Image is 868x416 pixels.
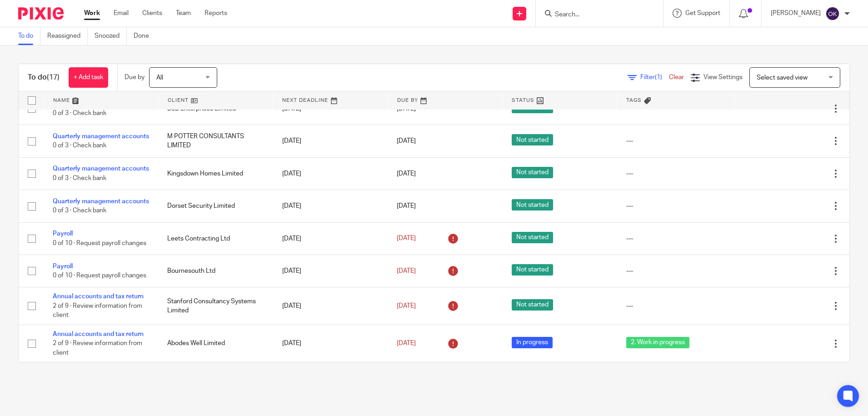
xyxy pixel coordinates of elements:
[626,136,726,145] div: ---
[53,175,106,181] span: 0 of 3 · Check bank
[53,272,146,279] span: 0 of 10 · Request payroll changes
[626,337,689,348] span: 2. Work in progress
[53,133,149,140] a: Quarterly management accounts
[156,75,163,81] span: All
[158,125,273,157] td: M POTTER CONSULTANTS LIMITED
[626,234,726,243] div: ---
[125,73,145,82] p: Due by
[397,303,416,309] span: [DATE]
[512,167,553,178] span: Not started
[158,287,273,325] td: Stanford Consultancy Systems Limited
[626,169,726,178] div: ---
[273,325,388,362] td: [DATE]
[640,74,669,80] span: Filter
[273,157,388,190] td: [DATE]
[18,27,40,45] a: To do
[512,232,553,243] span: Not started
[554,11,636,19] input: Search
[53,207,106,214] span: 0 of 3 · Check bank
[397,138,416,144] span: [DATE]
[53,303,142,319] span: 2 of 9 · Review information from client
[397,203,416,209] span: [DATE]
[158,222,273,255] td: Leets Contracting Ltd
[158,325,273,362] td: Abodes Well Limited
[626,98,642,103] span: Tags
[47,27,88,45] a: Reassigned
[158,255,273,287] td: Bournesouth Ltd
[53,165,149,172] a: Quarterly management accounts
[273,222,388,255] td: [DATE]
[53,331,144,337] a: Annual accounts and tax return
[53,263,73,270] a: Payroll
[53,143,106,149] span: 0 of 3 · Check bank
[273,287,388,325] td: [DATE]
[53,293,144,300] a: Annual accounts and tax return
[53,240,146,246] span: 0 of 10 · Request payroll changes
[205,9,227,18] a: Reports
[69,67,108,88] a: + Add task
[757,75,808,81] span: Select saved view
[825,6,840,21] img: svg%3E
[273,125,388,157] td: [DATE]
[397,105,416,112] span: [DATE]
[53,110,106,116] span: 0 of 3 · Check bank
[669,74,684,80] a: Clear
[397,268,416,274] span: [DATE]
[273,255,388,287] td: [DATE]
[158,190,273,222] td: Dorset Security Limited
[53,231,73,237] a: Payroll
[703,74,743,80] span: View Settings
[512,264,553,276] span: Not started
[158,157,273,190] td: Kingsdown Homes Limited
[142,9,162,18] a: Clients
[47,74,60,81] span: (17)
[134,27,156,45] a: Done
[626,201,726,211] div: ---
[512,199,553,211] span: Not started
[84,9,100,18] a: Work
[114,9,129,18] a: Email
[771,9,821,18] p: [PERSON_NAME]
[512,134,553,145] span: Not started
[685,10,720,16] span: Get Support
[28,73,60,82] h1: To do
[626,266,726,276] div: ---
[273,190,388,222] td: [DATE]
[95,27,127,45] a: Snoozed
[53,340,142,356] span: 2 of 9 · Review information from client
[397,236,416,242] span: [DATE]
[176,9,191,18] a: Team
[512,337,553,348] span: In progress
[53,198,149,205] a: Quarterly management accounts
[397,340,416,346] span: [DATE]
[18,7,64,20] img: Pixie
[397,170,416,177] span: [DATE]
[655,74,662,80] span: (1)
[512,299,553,311] span: Not started
[626,301,726,311] div: ---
